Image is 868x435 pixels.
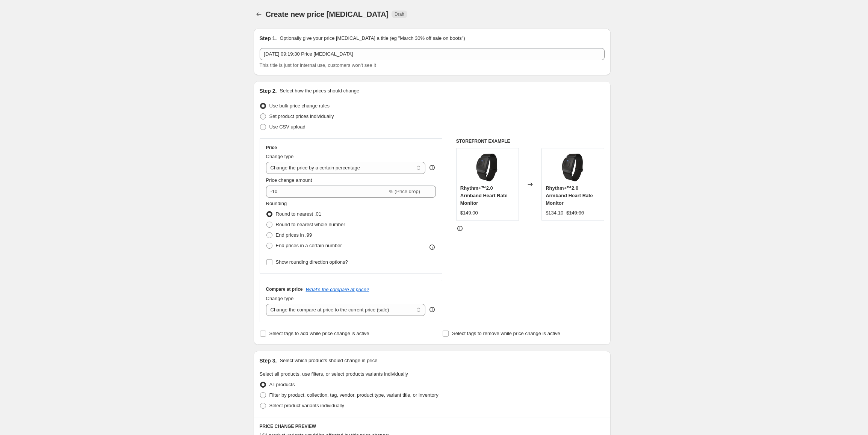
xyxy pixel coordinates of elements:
span: This title is just for internal use, customers won't see it [260,62,376,68]
strike: $149.00 [566,209,584,217]
span: Change type [266,296,294,301]
img: rhythm-2.0.467_80x.png [472,152,502,182]
p: Optionally give your price [MEDICAL_DATA] a title (eg "March 30% off sale on boots") [280,35,465,42]
img: rhythm-2.0.467_80x.png [558,152,588,182]
span: Change type [266,154,294,159]
h6: STOREFRONT EXAMPLE [456,138,605,144]
h2: Step 2. [260,87,277,95]
span: End prices in .99 [276,232,312,238]
div: help [428,164,436,171]
span: Use bulk price change rules [269,103,330,109]
div: help [428,306,436,313]
span: Use CSV upload [269,124,305,130]
button: Price change jobs [254,9,264,20]
button: What's the compare at price? [306,287,369,292]
h6: PRICE CHANGE PREVIEW [260,423,605,429]
span: Round to nearest .01 [276,211,321,217]
span: Draft [395,11,404,17]
span: Set product prices individually [269,113,334,119]
span: Round to nearest whole number [276,222,345,227]
div: $149.00 [460,209,478,217]
p: Select which products should change in price [280,357,377,364]
h3: Compare at price [266,286,303,292]
p: Select how the prices should change [280,87,359,95]
input: -15 [266,186,387,198]
span: Select product variants individually [269,403,344,408]
span: Create new price [MEDICAL_DATA] [266,10,389,18]
span: Show rounding direction options? [276,259,348,265]
span: Select all products, use filters, or select products variants individually [260,371,408,377]
div: $134.10 [546,209,563,217]
h3: Price [266,145,277,151]
h2: Step 1. [260,35,277,42]
span: Rhythm+™2.0 Armband Heart Rate Monitor [460,185,508,206]
span: All products [269,382,295,387]
span: Filter by product, collection, tag, vendor, product type, variant title, or inventory [269,392,439,398]
span: Select tags to remove while price change is active [452,331,560,336]
span: Select tags to add while price change is active [269,331,369,336]
span: Rhythm+™2.0 Armband Heart Rate Monitor [546,185,593,206]
span: Price change amount [266,177,312,183]
span: % (Price drop) [389,189,420,194]
h2: Step 3. [260,357,277,364]
span: End prices in a certain number [276,243,342,248]
input: 30% off holiday sale [260,48,605,60]
span: Rounding [266,201,287,206]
